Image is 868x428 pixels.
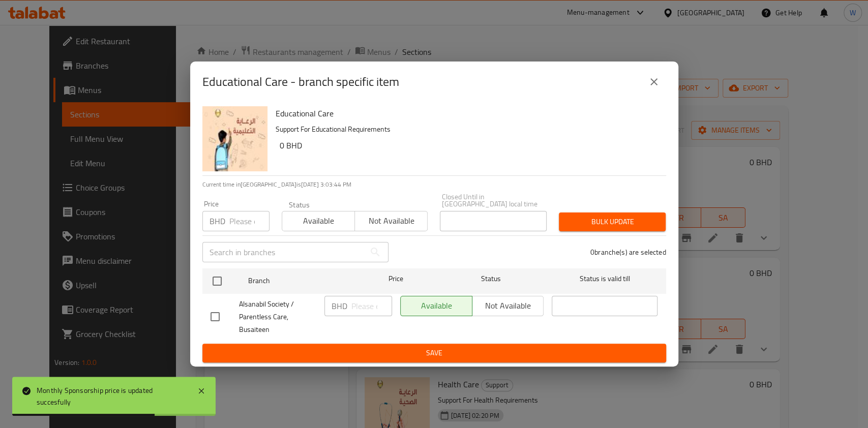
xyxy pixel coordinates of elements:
[362,272,430,285] span: Price
[276,106,658,120] h6: Educational Care
[590,247,666,257] p: 0 branche(s) are selected
[248,274,354,287] span: Branch
[282,211,355,231] button: Available
[37,385,187,408] div: Monthly Sponsorship price is updated succesfully
[438,272,544,285] span: Status
[276,123,658,136] p: Support For Educational Requirements
[559,212,666,231] button: Bulk update
[202,344,666,362] button: Save
[239,298,316,336] span: Alsanabil Society / Parentless Care, Busaiteen
[354,211,428,231] button: Not available
[642,70,666,94] button: close
[211,347,658,359] span: Save
[202,242,365,262] input: Search in branches
[552,272,657,285] span: Status is valid till
[280,138,658,152] h6: 0 BHD
[351,296,392,316] input: Please enter price
[202,106,267,171] img: Educational Care
[202,180,666,189] p: Current time in [GEOGRAPHIC_DATA] is [DATE] 3:03:44 PM
[332,300,347,312] p: BHD
[286,213,351,228] span: Available
[202,74,399,90] h2: Educational Care - branch specific item
[359,213,424,228] span: Not available
[229,211,270,231] input: Please enter price
[567,216,657,228] span: Bulk update
[209,215,225,227] p: BHD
